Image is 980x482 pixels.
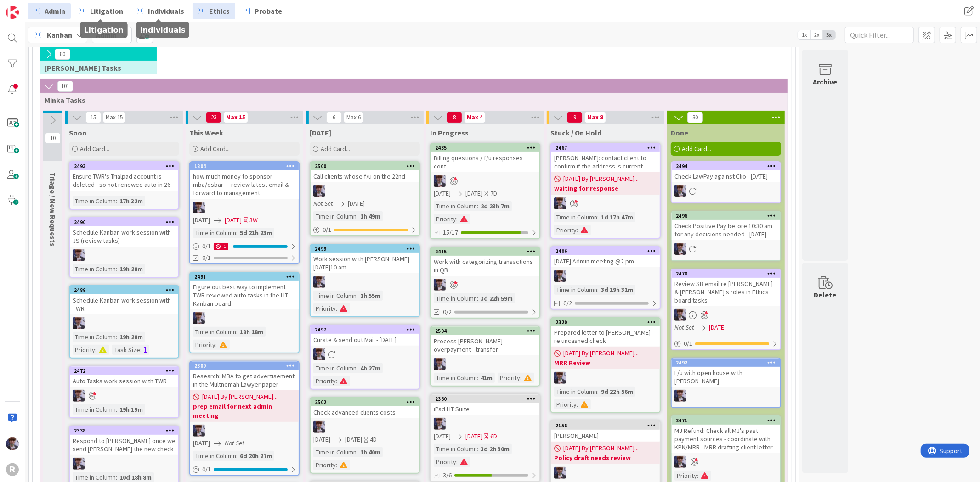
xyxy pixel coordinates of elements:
[674,456,686,468] img: ML
[478,201,512,211] div: 2d 23h 7m
[225,439,244,447] i: Not Set
[70,367,178,387] div: 2472Auto Tasks work session with TWR
[69,161,179,210] a: 2493Ensure TWR's Trialpad account is deleted - so not renewed auto in 26Time in Column:17h 32m
[672,416,780,425] div: 2471
[311,162,419,182] div: 2500Call clients whose f/u on the 22nd
[671,211,781,261] a: 2496Check Positive Pay before 10:30 am for any decisions needed - [DATE]ML
[551,421,660,442] div: 2156[PERSON_NAME]
[80,145,109,153] span: Add Card...
[116,332,117,342] span: :
[554,225,577,235] div: Priority
[434,189,451,198] span: [DATE]
[551,144,660,152] div: 2467
[550,317,661,413] a: 2320Prepared letter to [PERSON_NAME] re uncashed check[DATE] By [PERSON_NAME]...MRR ReviewMLTime ...
[577,399,578,409] span: :
[70,218,178,226] div: 2490
[148,6,184,17] span: Individuals
[236,327,238,337] span: :
[431,403,539,415] div: iPad LIT Suite
[676,213,780,219] div: 2496
[434,175,446,187] img: ML
[431,175,539,187] div: ML
[435,328,539,334] div: 2504
[599,212,635,222] div: 1d 17h 47m
[190,425,299,437] div: ML
[672,185,780,197] div: ML
[311,162,419,170] div: 2500
[70,435,178,455] div: Respond to [PERSON_NAME] once we send [PERSON_NAME] the new check
[477,373,478,383] span: :
[555,422,660,429] div: 2156
[311,406,419,418] div: Check advanced clients costs
[672,162,780,170] div: 2494
[69,217,179,278] a: 2490Schedule Kanban work session with JS (review tasks)MLTime in Column:19h 20m
[313,376,336,386] div: Priority
[671,269,781,350] a: 2470Review SB email re [PERSON_NAME] & [PERSON_NAME]'s roles in Ethics board tasks.MLNot Set[DATE...
[672,162,780,182] div: 2494Check LawPay against Clio - [DATE]
[554,453,657,462] b: Policy draft needs review
[671,161,781,203] a: 2494Check LawPay against Clio - [DATE]ML
[563,298,572,308] span: 0/2
[336,303,337,314] span: :
[597,212,599,222] span: :
[431,327,539,355] div: 2504Process [PERSON_NAME] overpayment - transfer
[190,273,299,309] div: 2491Figure out best way to implement TWR reviewed auto tasks in the LIT Kanban board
[554,270,566,282] img: ML
[70,286,178,294] div: 2489
[672,212,780,220] div: 2496
[96,30,117,39] b: Admin
[70,218,178,247] div: 2490Schedule Kanban work session with JS (review tasks)
[249,215,258,225] div: 3W
[70,375,178,387] div: Auto Tasks work session with TWR
[323,225,331,235] span: 0 / 1
[73,390,85,402] img: ML
[358,291,383,301] div: 1h 55m
[551,270,660,282] div: ML
[597,387,599,397] span: :
[311,325,419,346] div: 2497Curate & send out Mail - [DATE]
[554,285,597,295] div: Time in Column
[202,253,211,263] span: 0/1
[672,278,780,306] div: Review SB email re [PERSON_NAME] & [PERSON_NAME]'s roles in Ethics board tasks.
[190,370,299,390] div: Research: MBA to get advertisement in the Multnomah Lawyer paper
[357,211,358,221] span: :
[193,425,205,437] img: ML
[345,435,362,444] span: [DATE]
[73,345,95,355] div: Priority
[236,451,238,461] span: :
[74,287,178,293] div: 2489
[672,338,780,349] div: 0/1
[672,269,780,278] div: 2470
[116,264,117,274] span: :
[672,359,780,367] div: 2492
[74,368,178,374] div: 2472
[313,303,336,314] div: Priority
[193,402,296,420] b: prep email for next admin meeting
[434,293,477,303] div: Time in Column
[357,363,358,373] span: :
[435,145,539,151] div: 2435
[190,362,299,390] div: 2309Research: MBA to get advertisement in the Multnomah Lawyer paper
[70,367,178,375] div: 2472
[70,317,178,329] div: ML
[315,246,419,252] div: 2499
[193,327,236,337] div: Time in Column
[434,214,456,224] div: Priority
[465,189,482,198] span: [DATE]
[431,358,539,370] div: ML
[672,390,780,402] div: ML
[225,215,242,225] span: [DATE]
[551,197,660,209] div: ML
[430,143,540,239] a: 2435Billing questions / f/u responses cont.ML[DATE][DATE]7DTime in Column:2d 23h 7mPriority:15/17
[477,444,478,454] span: :
[313,421,325,433] img: ML
[193,451,236,461] div: Time in Column
[551,152,660,172] div: [PERSON_NAME]: contact client to confirm if the address is current
[238,327,266,337] div: 19h 18m
[90,6,123,17] span: Litigation
[554,358,657,367] b: MRR Review
[672,416,780,453] div: 2471MJ Refund: Check all MJ's past payment sources - coordinate with KPN/MRR - MRR drafting clien...
[672,269,780,306] div: 2470Review SB email re [PERSON_NAME] & [PERSON_NAME]'s roles in Ethics board tasks.
[551,255,660,267] div: [DATE] Admin meeting @2 pm
[311,421,419,433] div: ML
